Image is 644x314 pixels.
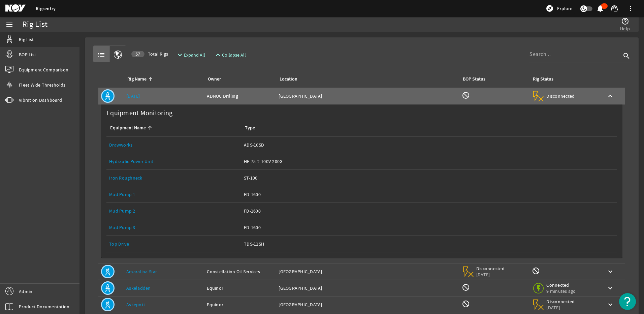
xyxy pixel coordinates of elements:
[109,241,129,247] a: Top Drive
[622,52,631,60] i: search
[606,268,614,276] mat-icon: keyboard_arrow_down
[173,49,208,61] button: Expand All
[596,4,604,12] mat-icon: notifications
[104,107,175,119] label: Equipment Monitoring
[5,96,13,104] mat-icon: vibration
[97,51,105,59] mat-icon: list
[621,17,629,25] mat-icon: help_outline
[244,186,614,202] a: FD-1600
[476,272,505,278] span: [DATE]
[19,82,65,88] span: Fleet Wide Thresholds
[126,269,157,275] a: Amaralina Star
[546,305,575,311] span: [DATE]
[207,75,270,83] div: Owner
[109,191,135,197] a: Mud Pump 1
[546,299,575,305] span: Disconnected
[22,21,47,28] div: Rig List
[610,4,618,12] mat-icon: support_agent
[126,302,145,308] a: Askepott
[244,203,614,219] a: FD-1600
[19,303,69,310] span: Product Documentation
[244,158,614,165] div: HE-75-2-100V-200G
[606,301,614,309] mat-icon: keyboard_arrow_down
[619,293,636,310] button: Open Resource Center
[5,21,13,29] mat-icon: menu
[19,288,32,295] span: Admin
[244,170,614,186] a: ST-100
[19,97,62,103] span: Vibration Dashboard
[208,75,221,83] div: Owner
[546,288,576,294] span: 9 minutes ago
[19,36,34,43] span: Rig List
[207,93,273,99] div: ADNOC Drilling
[244,175,614,181] div: ST-100
[606,284,614,292] mat-icon: keyboard_arrow_down
[207,301,273,308] div: Equinor
[463,75,485,83] div: BOP Status
[244,153,614,169] a: HE-75-2-100V-200G
[214,51,219,59] mat-icon: expand_less
[622,0,639,17] button: more_vert
[244,137,614,153] a: ADS-10SD
[620,25,630,32] span: Help
[244,191,614,198] div: FD-1600
[557,5,572,12] span: Explore
[207,285,273,291] div: Equinor
[244,224,614,231] div: FD-1600
[109,186,238,202] a: Mud Pump 1
[19,51,36,58] span: BOP List
[244,241,614,247] div: TDS-11SH
[244,142,614,148] div: ADS-10SD
[279,285,456,291] div: [GEOGRAPHIC_DATA]
[109,124,236,132] div: Equipment Name
[109,208,135,214] a: Mud Pump 2
[109,153,238,169] a: Hydraulic Power Unit
[126,93,140,99] a: [DATE]
[131,51,144,57] div: 57
[109,203,238,219] a: Mud Pump 2
[462,91,470,99] mat-icon: BOP Monitoring not available for this rig
[222,52,246,58] span: Collapse All
[110,124,146,132] div: Equipment Name
[279,301,456,308] div: [GEOGRAPHIC_DATA]
[245,124,255,132] div: Type
[244,236,614,252] a: TDS-11SH
[529,50,621,58] input: Search...
[532,267,540,275] mat-icon: Rig Monitoring not available for this rig
[127,75,147,83] div: Rig Name
[109,175,142,181] a: Iron Roughneck
[476,265,505,272] span: Disconnected
[462,283,470,291] mat-icon: BOP Monitoring not available for this rig
[126,75,199,83] div: Rig Name
[546,93,575,99] span: Disconnected
[280,75,297,83] div: Location
[109,224,135,230] a: Mud Pump 3
[533,75,553,83] div: Rig Status
[279,93,456,99] div: [GEOGRAPHIC_DATA]
[36,5,56,12] a: Rigsentry
[109,158,153,164] a: Hydraulic Power Unit
[207,268,273,275] div: Constellation Oil Services
[126,285,151,291] a: Askeladden
[244,208,614,214] div: FD-1600
[546,282,576,288] span: Connected
[546,4,554,12] mat-icon: explore
[244,219,614,235] a: FD-1600
[109,219,238,235] a: Mud Pump 3
[109,137,238,153] a: Drawworks
[109,142,132,148] a: Drawworks
[184,52,205,58] span: Expand All
[109,236,238,252] a: Top Drive
[176,51,181,59] mat-icon: expand_more
[19,66,68,73] span: Equipment Comparison
[109,170,238,186] a: Iron Roughneck
[244,124,612,132] div: Type
[211,49,249,61] button: Collapse All
[543,3,575,14] button: Explore
[606,92,614,100] mat-icon: keyboard_arrow_up
[462,300,470,308] mat-icon: BOP Monitoring not available for this rig
[279,75,453,83] div: Location
[279,268,456,275] div: [GEOGRAPHIC_DATA]
[131,51,168,57] span: Total Rigs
